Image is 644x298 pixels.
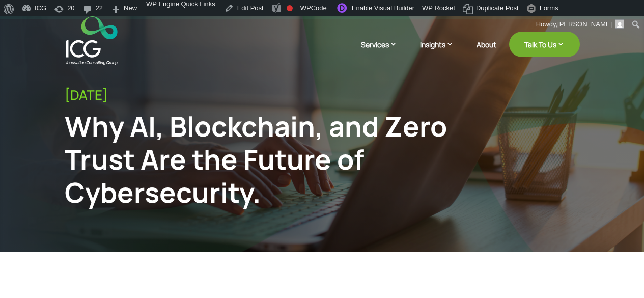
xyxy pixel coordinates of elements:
div: Needs improvement [287,5,293,11]
span: New [124,4,137,20]
div: Why AI, Blockchain, and Zero Trust Are the Future of Cybersecurity. [65,110,461,208]
div: [DATE] [65,87,580,103]
span: 22 [96,4,103,20]
span: Duplicate Post [476,4,519,20]
a: About [477,41,496,65]
a: Insights [420,39,464,65]
a: Howdy, [533,16,628,33]
span: 20 [67,4,74,20]
a: Services [361,39,407,65]
img: ICG [66,16,118,65]
span: [PERSON_NAME] [557,20,612,28]
span: Forms [540,4,558,20]
a: Talk To Us [509,32,580,57]
iframe: Chat Widget [593,249,644,298]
